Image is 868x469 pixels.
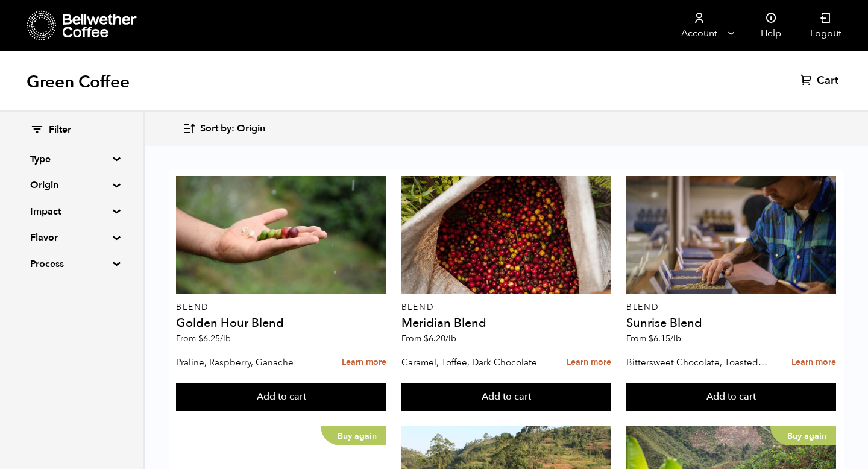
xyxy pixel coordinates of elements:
a: Cart [800,74,841,88]
summary: Impact [30,204,113,219]
p: Blend [176,303,386,312]
bdi: 6.25 [198,333,231,344]
summary: Origin [30,178,113,192]
p: Bittersweet Chocolate, Toasted Marshmallow, Candied Orange, Praline [626,353,769,371]
a: Learn more [567,350,611,376]
h1: Green Coffee [27,71,130,93]
button: Sort by: Origin [182,115,265,143]
span: /lb [670,333,681,344]
span: Filter [49,124,71,137]
bdi: 6.15 [649,333,681,344]
bdi: 6.20 [424,333,456,344]
button: Add to cart [176,383,386,411]
h4: Golden Hour Blend [176,317,386,329]
span: From [176,333,231,344]
p: Blend [401,303,611,312]
a: Learn more [791,350,836,376]
a: Learn more [342,350,386,376]
summary: Process [30,257,113,271]
span: From [626,333,681,344]
p: Buy again [770,426,836,445]
summary: Flavor [30,230,113,245]
span: Sort by: Origin [200,122,265,136]
h4: Meridian Blend [401,317,611,329]
span: From [401,333,456,344]
h4: Sunrise Blend [626,317,836,329]
span: $ [198,333,203,344]
summary: Type [30,152,113,166]
span: $ [424,333,429,344]
button: Add to cart [626,383,836,411]
button: Add to cart [401,383,611,411]
span: /lb [220,333,231,344]
span: $ [649,333,653,344]
span: Cart [817,74,838,88]
p: Buy again [321,426,386,445]
span: /lb [445,333,456,344]
p: Praline, Raspberry, Ganache [176,353,319,371]
p: Blend [626,303,836,312]
p: Caramel, Toffee, Dark Chocolate [401,353,544,371]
